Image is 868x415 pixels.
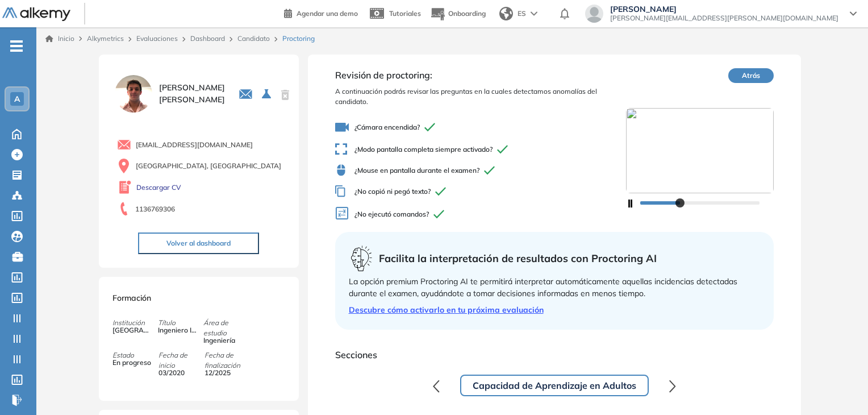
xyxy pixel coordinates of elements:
[531,11,537,16] img: arrow
[335,348,774,362] span: Secciones
[10,45,23,47] i: -
[203,318,249,338] span: Área de estudio
[237,34,270,43] a: Candidato
[136,140,253,150] span: [EMAIL_ADDRESS][DOMAIN_NAME]
[335,121,627,134] span: ¿Cámara encendida?
[205,368,243,378] span: 12/2025
[87,34,124,43] span: Alkymetrics
[284,6,358,19] a: Agendar una demo
[335,143,627,155] span: ¿Modo pantalla completa siempre activado?
[158,368,197,378] span: 03/2020
[112,293,151,303] span: Formación
[335,185,627,197] span: ¿No copió ni pegó texto?
[335,68,627,82] span: Revisión de proctoring:
[2,7,70,22] img: Logo
[138,233,259,254] button: Volver al dashboard
[610,5,838,14] span: [PERSON_NAME]
[203,335,242,346] span: Ingeniería
[136,161,281,171] span: [GEOGRAPHIC_DATA], [GEOGRAPHIC_DATA]
[297,9,358,18] span: Agendar una demo
[728,68,774,83] button: Atrás
[205,350,250,371] span: Fecha de finalización
[379,251,657,266] span: Facilita la interpretación de resultados con Proctoring AI
[45,34,74,44] a: Inicio
[136,34,178,43] a: Evaluaciones
[349,304,761,316] a: Descubre cómo activarlo en tu próxima evaluación
[112,358,151,368] span: En progreso
[190,34,225,43] a: Dashboard
[518,9,526,19] span: ES
[158,318,203,328] span: Título
[158,350,204,371] span: Fecha de inicio
[159,82,225,106] span: [PERSON_NAME] [PERSON_NAME]
[335,86,627,107] span: A continuación podrás revisar las preguntas en la cuales detectamos anomalías del candidato.
[649,379,651,392] div: .
[158,325,197,335] span: Ingeniero Industrial
[282,34,315,44] span: Proctoring
[136,182,181,193] a: Descargar CV
[335,164,627,176] span: ¿Mouse en pantalla durante el examen?
[112,350,158,360] span: Estado
[335,206,627,223] span: ¿No ejecutó comandos?
[135,204,175,214] span: 1136769306
[389,9,421,18] span: Tutoriales
[430,2,486,26] button: Onboarding
[499,7,513,20] img: world
[610,14,838,23] span: [PERSON_NAME][EMAIL_ADDRESS][PERSON_NAME][DOMAIN_NAME]
[112,73,155,115] img: PROFILE_MENU_LOGO_USER
[112,318,158,328] span: Institución
[448,9,486,18] span: Onboarding
[460,375,649,396] button: Capacidad de Aprendizaje en Adultos
[14,94,20,103] span: A
[349,276,761,300] div: La opción premium Proctoring AI te permitirá interpretar automáticamente aquellas incidencias det...
[112,325,151,335] span: [GEOGRAPHIC_DATA]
